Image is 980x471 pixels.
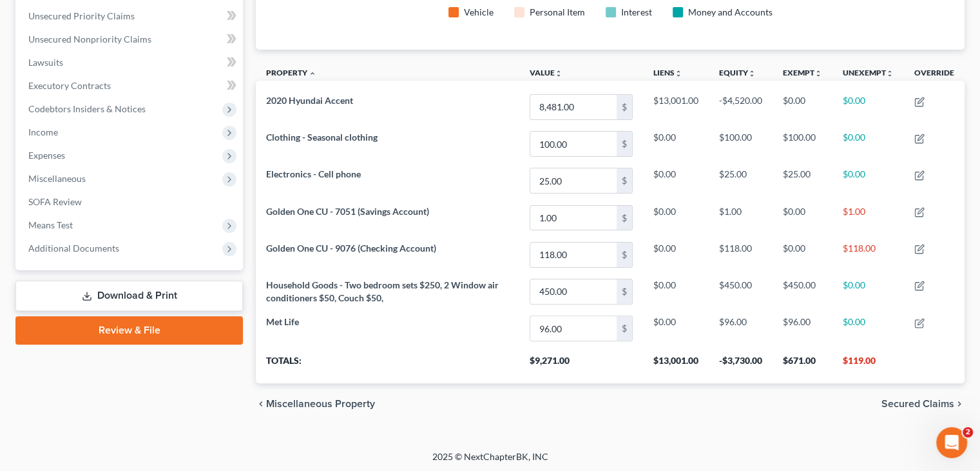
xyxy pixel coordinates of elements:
th: $671.00 [773,347,832,383]
td: $0.00 [832,273,904,310]
td: $0.00 [643,236,709,273]
iframe: Intercom live chat [936,427,967,458]
a: Review & File [15,316,243,345]
a: Equityunfold_more [719,68,756,77]
span: 2020 Hyundai Accent [266,95,353,106]
td: $13,001.00 [643,88,709,125]
td: $0.00 [832,126,904,163]
span: Lawsuits [28,57,63,68]
th: $119.00 [832,347,904,383]
td: $25.00 [773,163,832,199]
a: Unexemptunfold_more [843,68,894,77]
td: $450.00 [773,273,832,310]
a: Liensunfold_more [653,68,682,77]
i: unfold_more [555,70,562,77]
span: Miscellaneous Property [266,399,375,409]
span: Unsecured Priority Claims [28,10,135,21]
input: 0.00 [530,132,617,156]
td: $96.00 [709,310,773,347]
span: Unsecured Nonpriority Claims [28,34,151,45]
a: Property expand_less [266,68,316,77]
th: $13,001.00 [643,347,709,383]
input: 0.00 [530,316,617,341]
a: Unsecured Priority Claims [18,5,243,28]
span: Executory Contracts [28,80,111,91]
div: $ [617,168,632,193]
i: unfold_more [675,70,682,77]
div: Interest [621,6,652,19]
div: $ [617,206,632,230]
td: $0.00 [643,126,709,163]
td: $450.00 [709,273,773,310]
input: 0.00 [530,206,617,230]
div: $ [617,95,632,119]
span: Additional Documents [28,243,119,254]
span: Expenses [28,150,65,161]
td: $0.00 [773,88,832,125]
td: $0.00 [643,273,709,310]
i: unfold_more [814,70,822,77]
span: Met Life [266,316,299,327]
span: Income [28,126,58,137]
td: $1.00 [709,199,773,236]
i: expand_less [309,70,316,77]
a: Valueunfold_more [530,68,562,77]
th: -$3,730.00 [709,347,773,383]
i: chevron_right [954,399,965,409]
div: Vehicle [464,6,494,19]
a: Unsecured Nonpriority Claims [18,28,243,51]
div: Money and Accounts [688,6,773,19]
th: $9,271.00 [519,347,643,383]
div: $ [617,316,632,341]
i: unfold_more [886,70,894,77]
div: Personal Item [530,6,585,19]
td: $118.00 [832,236,904,273]
td: $0.00 [773,199,832,236]
button: Secured Claims chevron_right [881,399,965,409]
div: $ [617,279,632,304]
span: Electronics - Cell phone [266,168,361,179]
span: Household Goods - Two bedroom sets $250, 2 Window air conditioners $50, Couch $50, [266,279,499,303]
a: Exemptunfold_more [783,68,822,77]
span: Secured Claims [881,399,954,409]
a: Download & Print [15,281,243,311]
td: $0.00 [832,310,904,347]
span: Miscellaneous [28,173,86,184]
i: unfold_more [748,70,756,77]
td: $0.00 [832,163,904,199]
span: Clothing - Seasonal clothing [266,132,378,143]
span: 2 [963,427,973,437]
td: -$4,520.00 [709,88,773,125]
a: SOFA Review [18,190,243,214]
span: Golden One CU - 9076 (Checking Account) [266,243,436,254]
input: 0.00 [530,168,617,193]
span: Golden One CU - 7051 (Savings Account) [266,206,429,217]
td: $0.00 [773,236,832,273]
th: Override [904,60,965,89]
input: 0.00 [530,279,617,304]
td: $0.00 [643,199,709,236]
input: 0.00 [530,243,617,267]
span: Means Test [28,219,73,230]
td: $0.00 [643,310,709,347]
td: $96.00 [773,310,832,347]
td: $0.00 [643,163,709,199]
td: $118.00 [709,236,773,273]
a: Lawsuits [18,51,243,74]
td: $100.00 [709,126,773,163]
div: $ [617,243,632,267]
td: $25.00 [709,163,773,199]
td: $0.00 [832,88,904,125]
input: 0.00 [530,95,617,119]
th: Totals: [256,347,519,383]
i: chevron_left [256,399,266,409]
td: $1.00 [832,199,904,236]
td: $100.00 [773,126,832,163]
a: Executory Contracts [18,74,243,97]
div: $ [617,132,632,156]
span: Codebtors Insiders & Notices [28,103,146,114]
button: chevron_left Miscellaneous Property [256,399,375,409]
span: SOFA Review [28,196,82,207]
